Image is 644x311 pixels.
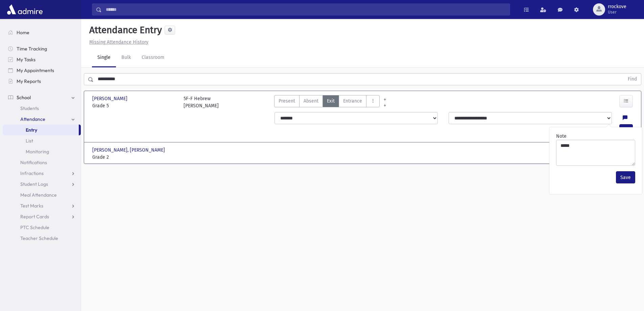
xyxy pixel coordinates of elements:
[92,147,166,154] span: [PERSON_NAME], [PERSON_NAME]
[3,125,79,135] a: Entry
[136,48,170,67] a: Classroom
[3,179,81,190] a: Student Logs
[17,57,35,63] span: My Tasks
[3,157,81,168] a: Notifications
[92,102,177,109] span: Grade 5
[26,127,37,133] span: Entry
[20,192,57,198] span: Meal Attendance
[556,133,567,140] label: Note
[92,95,129,102] span: [PERSON_NAME]
[3,54,81,65] a: My Tasks
[624,73,641,85] button: Find
[327,97,335,105] span: Exit
[3,222,81,233] a: PTC Schedule
[26,149,49,155] span: Monitoring
[87,24,162,36] h5: Attendance Entry
[616,171,635,183] button: Save
[3,200,81,211] a: Test Marks
[3,190,81,200] a: Meal Attendance
[3,103,81,114] a: Students
[184,95,219,109] div: 5F-F Hebrew [PERSON_NAME]
[3,76,81,87] a: My Reports
[3,27,81,38] a: Home
[3,92,81,103] a: School
[20,203,43,209] span: Test Marks
[20,224,49,230] span: PTC Schedule
[3,114,81,125] a: Attendance
[608,9,626,15] span: User
[20,181,48,187] span: Student Logs
[17,94,31,101] span: School
[116,48,136,67] a: Bulk
[279,97,295,105] span: Present
[20,116,45,122] span: Attendance
[5,3,44,16] img: AdmirePro
[92,154,177,161] span: Grade 2
[87,39,148,45] a: Missing Attendance History
[17,46,47,52] span: Time Tracking
[89,39,148,45] u: Missing Attendance History
[20,105,39,111] span: Students
[3,168,81,179] a: Infractions
[102,3,510,16] input: Search
[3,135,81,146] a: List
[17,29,29,36] span: Home
[3,211,81,222] a: Report Cards
[3,65,81,76] a: My Appointments
[20,214,49,220] span: Report Cards
[17,78,41,84] span: My Reports
[343,97,362,105] span: Entrance
[3,43,81,54] a: Time Tracking
[304,97,318,105] span: Absent
[20,159,47,165] span: Notifications
[274,95,380,109] div: AttTypes
[3,146,81,157] a: Monitoring
[608,4,626,9] span: rrockove
[17,67,54,73] span: My Appointments
[20,170,44,176] span: Infractions
[20,235,58,241] span: Teacher Schedule
[92,48,116,67] a: Single
[3,233,81,244] a: Teacher Schedule
[26,138,33,144] span: List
